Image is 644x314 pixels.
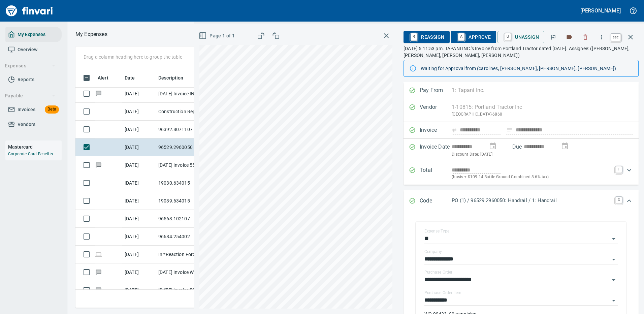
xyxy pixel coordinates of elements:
[18,75,34,84] span: Reports
[404,45,639,59] p: [DATE] 5:11:53 pm. TAPANI INC.'s Invoice from Portland Tractor dated [DATE]. Assignee: ([PERSON_N...
[424,229,449,233] label: Expense Type
[122,85,156,103] td: [DATE]
[497,31,544,43] button: UUnassign
[578,30,593,44] button: Discard
[5,72,62,87] a: Reports
[611,34,621,41] a: esc
[503,31,539,43] span: Unassign
[122,174,156,192] td: [DATE]
[95,252,102,256] span: Online transaction
[156,174,216,192] td: 19030.634015
[615,166,622,173] a: T
[404,31,450,43] button: RReassign
[75,30,107,38] p: My Expenses
[5,117,62,132] a: Vendors
[156,156,216,174] td: [DATE] Invoice 5537 from [GEOGRAPHIC_DATA] (1-38544)
[197,30,237,42] button: Page 1 of 1
[452,197,611,205] p: PO (1) / 96529.2960050: Handrail / 1: Handrail
[122,263,156,281] td: [DATE]
[609,29,639,45] span: Close invoice
[420,197,452,206] p: Code
[98,74,108,82] span: Alert
[546,30,560,44] button: Flag
[5,42,62,57] a: Overview
[579,5,622,16] button: [PERSON_NAME]
[609,275,618,285] button: Open
[2,90,58,102] button: Payable
[156,228,216,246] td: 96684.254002
[156,103,216,121] td: Construction Repair Se Battle Ground [GEOGRAPHIC_DATA]
[5,27,62,42] a: My Expenses
[505,33,511,40] a: U
[580,7,621,14] h5: [PERSON_NAME]
[122,246,156,263] td: [DATE]
[18,105,35,114] span: Invoices
[5,102,62,117] a: InvoicesBeta
[615,197,622,203] a: C
[404,190,639,212] div: Expand
[95,163,102,167] span: Has messages
[424,270,452,274] label: Purchase Order
[424,291,461,295] label: Purchase Order Item
[122,103,156,121] td: [DATE]
[122,281,156,299] td: [DATE]
[125,74,135,82] span: Date
[122,138,156,156] td: [DATE]
[156,121,216,138] td: 96392.8071107
[409,31,444,43] span: Reassign
[4,3,55,19] img: Finvari
[5,92,56,100] span: Payable
[458,33,464,40] a: A
[609,296,618,305] button: Open
[609,255,618,264] button: Open
[451,31,496,43] button: AApprove
[122,156,156,174] td: [DATE]
[424,250,442,254] label: Company
[95,91,102,96] span: Has messages
[200,32,235,40] span: Page 1 of 1
[156,246,216,263] td: In *Reaction Force Llc Boring OR
[158,74,192,82] span: Description
[156,138,216,156] td: 96529.2960050
[122,192,156,210] td: [DATE]
[75,30,107,38] nav: breadcrumb
[5,62,56,70] span: Expenses
[122,121,156,138] td: [DATE]
[45,105,59,113] span: Beta
[18,30,45,39] span: My Expenses
[156,85,216,103] td: [DATE] Invoice IN-1199898 from CECO, Inc. (1-12936)
[84,54,182,60] p: Drag a column heading here to group the table
[404,162,639,185] div: Expand
[156,281,216,299] td: [DATE] Invoice 537020 from OSW Equipment & Repair LLC (1-25821)
[95,288,102,292] span: Has messages
[8,143,62,151] h6: Mastercard
[158,74,184,82] span: Description
[156,263,216,281] td: [DATE] Invoice WNWO0053031 from NC Machinery Co. Inc (1-10695)
[156,210,216,228] td: 96563.102107
[456,31,491,43] span: Approve
[98,74,117,82] span: Alert
[8,152,53,156] a: Corporate Card Benefits
[122,228,156,246] td: [DATE]
[452,174,611,181] p: (basis + $109.14 Battle Ground Combined 8.6% tax)
[420,166,452,181] p: Total
[18,120,35,129] span: Vendors
[562,30,577,44] button: Labels
[594,30,609,44] button: More
[156,192,216,210] td: 19039.634015
[18,45,37,54] span: Overview
[125,74,144,82] span: Date
[609,234,618,244] button: Open
[2,60,58,72] button: Expenses
[122,210,156,228] td: [DATE]
[421,62,633,74] div: Waiting for Approval from (carolines, [PERSON_NAME], [PERSON_NAME], [PERSON_NAME])
[95,270,102,274] span: Has messages
[411,33,417,40] a: R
